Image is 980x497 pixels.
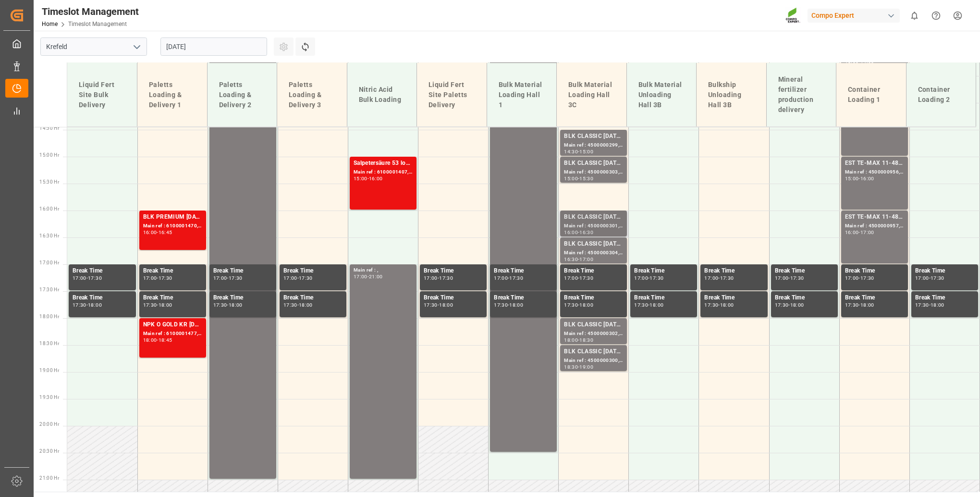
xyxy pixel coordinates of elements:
[564,330,623,338] div: Main ref : 4500000302, 2000000241;
[635,76,689,114] div: Bulk Material Unloading Hall 3B
[845,159,904,168] div: EST TE-MAX 11-48 20kg (x45) ES, PT MTO;
[720,303,734,307] div: 18:00
[494,293,553,303] div: Break Time
[564,141,623,149] div: Main ref : 4500000299, 2000000241;
[39,179,59,185] span: 15:30 Hr
[354,176,367,181] div: 15:00
[845,212,904,222] div: EST TE-MAX 11-48 20kg (x45) ES, PT MTO;
[73,293,132,303] div: Break Time
[143,293,202,303] div: Break Time
[494,303,508,307] div: 17:30
[355,81,409,109] div: Nitric Acid Bulk Loading
[508,276,509,280] div: -
[649,276,663,280] div: 17:30
[775,303,789,307] div: 17:30
[438,276,439,280] div: -
[283,266,343,276] div: Break Time
[579,303,593,307] div: 18:00
[564,239,623,249] div: BLK CLASSIC [DATE]+3+TE BULK;
[297,276,299,280] div: -
[157,303,158,307] div: -
[354,266,413,274] div: Main ref : ,
[424,293,483,303] div: Break Time
[88,303,102,307] div: 18:00
[283,303,297,307] div: 17:30
[634,266,693,276] div: Break Time
[354,159,413,168] div: Salpetersäure 53 lose;
[39,475,59,481] span: 21:00 Hr
[634,303,648,307] div: 17:30
[299,276,313,280] div: 17:30
[774,71,829,119] div: Mineral fertilizer production delivery
[75,76,129,114] div: Liquid Fert Site Bulk Delivery
[39,206,59,211] span: 16:00 Hr
[704,303,718,307] div: 17:30
[227,276,228,280] div: -
[439,276,453,280] div: 17:30
[564,132,623,141] div: BLK CLASSIC [DATE]+3+TE BULK;
[845,176,859,181] div: 15:00
[860,303,874,307] div: 18:00
[143,303,157,307] div: 17:30
[495,76,549,114] div: Bulk Material Loading Hall 1
[788,303,790,307] div: -
[159,276,172,280] div: 17:30
[718,276,720,280] div: -
[578,257,579,261] div: -
[858,303,860,307] div: -
[143,330,202,338] div: Main ref : 6100001477, 2000000682;2000001303;
[634,276,648,280] div: 17:00
[143,230,157,235] div: 16:00
[564,293,623,303] div: Break Time
[858,276,860,280] div: -
[564,230,578,235] div: 16:00
[157,338,158,342] div: -
[845,303,859,307] div: 17:30
[578,176,579,181] div: -
[720,276,734,280] div: 17:30
[86,276,88,280] div: -
[860,276,874,280] div: 17:30
[157,230,158,235] div: -
[42,4,139,19] div: Timeslot Management
[42,21,58,27] a: Home
[509,276,523,280] div: 17:30
[564,338,578,342] div: 18:00
[143,320,202,330] div: NPK O GOLD KR [DATE] 25kg (x60) IT;
[73,303,86,307] div: 17:30
[860,230,874,235] div: 17:00
[915,276,929,280] div: 17:00
[229,276,243,280] div: 17:30
[40,37,147,56] input: Type to search/select
[354,168,413,176] div: Main ref : 6100001407, 2000001211;
[354,274,367,279] div: 17:00
[283,293,343,303] div: Break Time
[858,230,860,235] div: -
[564,149,578,154] div: 14:30
[86,303,88,307] div: -
[704,276,718,280] div: 17:00
[143,212,202,222] div: BLK PREMIUM [DATE] 25kg(x60)ES,IT,PT,SI;BLK CLASSIC [DATE] 25kg(x60)ES,IT,PT,SI;
[369,176,383,181] div: 16:00
[369,274,383,279] div: 21:00
[648,303,649,307] div: -
[160,37,267,56] input: DD.MM.YYYY
[578,230,579,235] div: -
[564,76,619,114] div: Bulk Material Loading Hall 3C
[790,303,804,307] div: 18:00
[213,266,272,276] div: Break Time
[718,303,720,307] div: -
[73,276,86,280] div: 17:00
[39,287,59,292] span: 17:30 Hr
[367,274,369,279] div: -
[283,276,297,280] div: 17:00
[578,276,579,280] div: -
[297,303,299,307] div: -
[775,293,834,303] div: Break Time
[564,320,623,330] div: BLK CLASSIC [DATE]+3+TE BULK;
[790,276,804,280] div: 17:30
[579,338,593,342] div: 18:30
[159,338,172,342] div: 18:45
[925,5,947,26] button: Help Center
[564,357,623,365] div: Main ref : 4500000300, 2000000241;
